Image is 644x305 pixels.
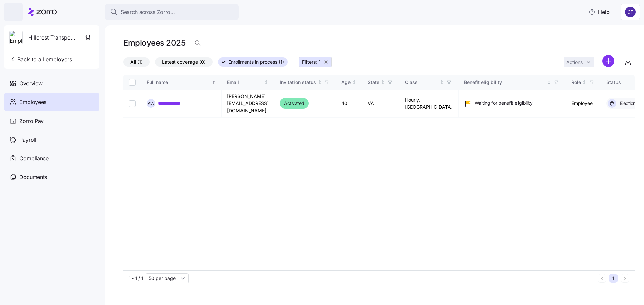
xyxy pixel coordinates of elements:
[571,79,581,86] div: Role
[621,274,629,283] button: Next page
[19,154,49,163] span: Compliance
[123,37,185,48] h1: Employees 2025
[464,79,546,86] div: Benefit eligibility
[583,5,615,19] button: Help
[317,80,322,85] div: Not sorted
[7,53,75,66] button: Back to all employers
[4,93,99,111] a: Employees
[19,117,44,125] span: Zorro Pay
[130,58,143,66] span: All (1)
[4,149,99,168] a: Compliance
[222,90,274,118] td: [PERSON_NAME][EMAIL_ADDRESS][DOMAIN_NAME]
[9,55,72,63] span: Back to all employers
[475,100,533,106] span: Waiting for benefit eligibility
[362,75,399,90] th: StateNot sorted
[563,57,594,67] button: Actions
[336,75,362,90] th: AgeNot sorted
[399,75,459,90] th: ClassNot sorted
[264,80,269,85] div: Not sorted
[148,101,155,106] span: A W
[280,79,316,86] div: Invitation status
[566,90,601,118] td: Employee
[589,8,610,16] span: Help
[566,60,583,65] span: Actions
[336,90,362,118] td: 40
[566,75,601,90] th: RoleNot sorted
[228,58,284,66] span: Enrollments in process (1)
[147,79,210,86] div: Full name
[341,79,351,86] div: Age
[439,80,444,85] div: Not sorted
[129,275,143,282] span: 1 - 1 / 1
[4,111,99,130] a: Zorro Pay
[352,80,357,85] div: Not sorted
[105,4,239,20] button: Search across Zorro...
[211,80,216,85] div: Sorted ascending
[19,79,42,88] span: Overview
[625,7,636,17] img: 7d4a9558da78dc7654dde66b79f71a2e
[274,75,336,90] th: Invitation statusNot sorted
[299,57,332,67] button: Filters: 1
[399,90,459,118] td: Hourly, [GEOGRAPHIC_DATA]
[19,136,36,144] span: Payroll
[380,80,385,85] div: Not sorted
[19,98,46,106] span: Employees
[10,31,22,45] img: Employer logo
[162,58,206,66] span: Latest coverage (0)
[598,274,606,283] button: Previous page
[368,79,379,86] div: State
[222,75,274,90] th: EmailNot sorted
[302,59,321,65] span: Filters: 1
[227,79,263,86] div: Email
[4,168,99,186] a: Documents
[129,79,136,86] input: Select all records
[459,75,566,90] th: Benefit eligibilityNot sorted
[609,274,618,283] button: 1
[547,80,551,85] div: Not sorted
[602,55,614,67] svg: add icon
[129,100,136,107] input: Select record 1
[19,173,47,181] span: Documents
[141,75,222,90] th: Full nameSorted ascending
[4,130,99,149] a: Payroll
[582,80,587,85] div: Not sorted
[121,8,175,16] span: Search across Zorro...
[4,74,99,93] a: Overview
[405,79,438,86] div: Class
[284,99,304,107] span: Activated
[28,33,76,42] span: Hillcrest Transportation Inc.
[362,90,399,118] td: VA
